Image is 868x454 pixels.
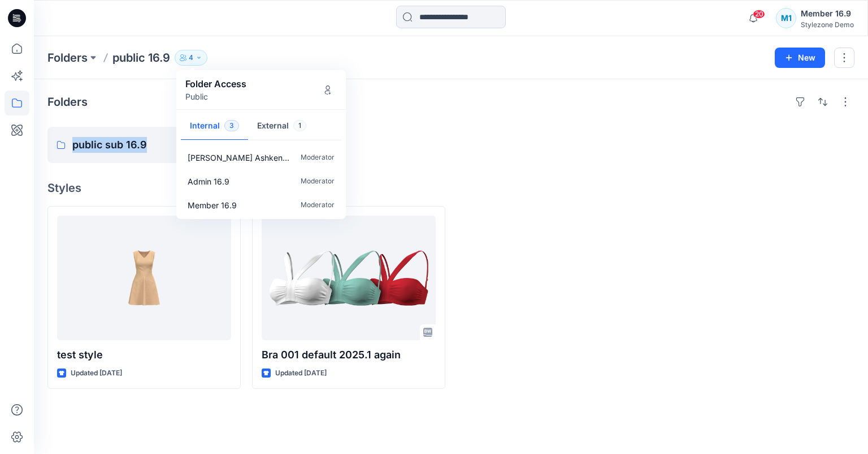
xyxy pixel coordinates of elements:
a: test style [57,216,231,340]
p: Updated [DATE] [275,367,327,379]
span: 3 [224,120,239,131]
p: 4 [189,52,193,64]
p: Folder Access [185,77,246,91]
p: Member 16.9 [188,199,237,211]
button: External [248,112,315,141]
p: test style [57,347,231,363]
p: Yael Waitz Ashkenazi [188,152,289,164]
p: Updated [DATE] [71,367,122,379]
span: 1 [293,120,306,131]
div: M1 [776,8,796,28]
p: public 16.9 [112,50,170,66]
p: Admin 16.9 [188,175,229,187]
button: New [775,48,825,68]
a: public sub 16.92 items [47,127,241,163]
p: Public [185,91,246,102]
a: Folders [47,50,88,66]
a: Member 16.9Moderator [179,193,344,217]
p: Moderator [301,152,335,164]
button: 4 [175,50,207,66]
h4: Folders [47,95,88,109]
p: Moderator [301,175,335,187]
span: 20 [753,10,765,19]
p: public sub 16.9 [72,137,198,153]
a: [PERSON_NAME] AshkenaziModerator [179,145,344,169]
p: Moderator [301,199,335,211]
div: Stylezone Demo [801,20,854,29]
div: Member 16.9 [801,7,854,20]
button: Internal [181,112,248,141]
a: Admin 16.9Moderator [179,169,344,193]
button: Manage Users [319,81,337,99]
h4: Styles [47,181,854,195]
a: Bra 001 default 2025.1 again [262,216,436,340]
p: Bra 001 default 2025.1 again [262,347,436,363]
